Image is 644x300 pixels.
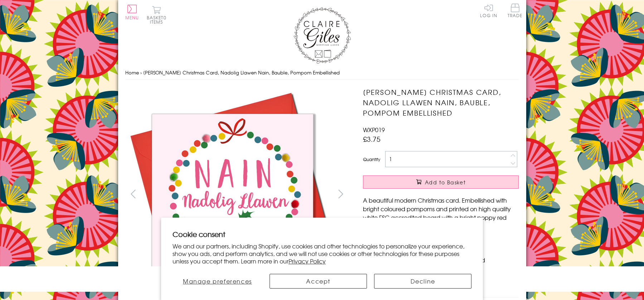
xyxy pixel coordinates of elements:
a: Log In [480,4,497,18]
span: Menu [125,14,139,21]
span: Manage preferences [183,277,252,285]
button: Accept [270,274,367,289]
button: Menu [125,5,139,20]
a: Trade [508,4,523,19]
button: Decline [374,274,471,289]
button: next [333,186,349,202]
label: Quantity [363,156,380,163]
span: Add to Basket [425,179,466,186]
span: WXP019 [363,125,385,134]
a: Home [125,69,139,76]
span: 0 items [150,14,166,25]
button: prev [125,186,141,202]
nav: breadcrumbs [125,66,519,80]
p: We and our partners, including Shopify, use cookies and other technologies to personalize your ex... [173,242,472,265]
p: A beautiful modern Christmas card. Embellished with bright coloured pompoms and printed on high q... [363,196,519,230]
span: £3.75 [363,134,381,144]
span: [PERSON_NAME] Christmas Card, Nadolig Llawen Nain, Bauble, Pompom Embellished [143,69,340,76]
span: › [140,69,142,76]
img: Claire Giles Greetings Cards [294,7,351,64]
button: Manage preferences [173,274,262,289]
a: Privacy Policy [289,257,326,265]
h2: Cookie consent [173,229,472,239]
h1: [PERSON_NAME] Christmas Card, Nadolig Llawen Nain, Bauble, Pompom Embellished [363,87,519,118]
span: Trade [508,4,523,18]
button: Add to Basket [363,175,519,189]
button: Basket0 items [147,6,166,24]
